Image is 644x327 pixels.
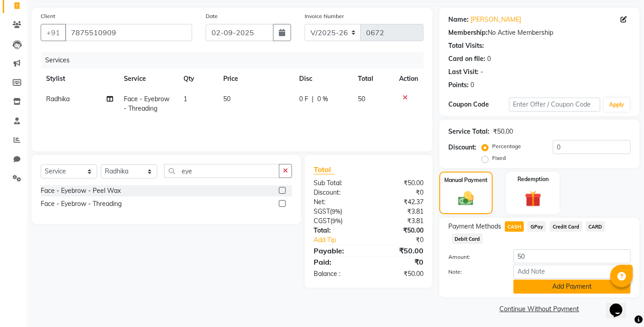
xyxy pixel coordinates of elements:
div: Paid: [307,257,368,267]
div: Total Visits: [448,41,484,51]
div: Last Visit: [448,67,479,77]
span: GPay [527,221,546,232]
div: Face - Eyebrow - Threading [41,199,122,209]
iframe: chat widget [606,291,635,318]
span: 50 [358,95,365,103]
div: Points: [448,80,469,90]
div: Sub Total: [307,178,368,188]
label: Fixed [492,154,506,162]
div: ₹50.00 [368,245,430,256]
span: Debit Card [452,234,483,244]
input: Add Note [513,265,630,279]
label: Invoice Number [305,12,344,20]
span: 9% [332,208,340,215]
img: _gift.svg [520,189,546,209]
div: ₹0 [368,257,430,267]
label: Note: [442,268,507,276]
span: 50 [223,95,230,103]
div: ₹50.00 [368,226,430,235]
label: Redemption [517,175,549,183]
th: Disc [294,69,353,89]
div: 0 [470,80,474,90]
div: Balance : [307,269,368,279]
span: 0 F [299,94,308,104]
span: 1 [183,95,187,103]
div: Membership: [448,28,488,37]
span: 0 % [317,94,328,104]
div: Payable: [307,245,368,256]
img: _cash.svg [453,190,479,208]
label: Date [206,12,218,20]
span: CARD [586,221,605,232]
th: Total [353,69,393,89]
label: Client [41,12,55,20]
input: Enter Offer / Coupon Code [509,98,600,112]
span: Credit Card [550,221,582,232]
a: [PERSON_NAME] [470,15,521,24]
div: ( ) [307,207,368,216]
div: Services [42,52,430,69]
div: ₹3.81 [368,207,430,216]
div: Total: [307,226,368,235]
button: +91 [41,24,66,41]
div: No Active Membership [448,28,630,37]
label: Manual Payment [444,176,488,184]
div: Coupon Code [448,100,509,109]
span: 9% [332,217,341,224]
input: Amount [513,249,630,263]
div: ( ) [307,216,368,226]
div: Face - Eyebrow - Peel Wax [41,186,121,196]
th: Stylist [41,69,118,89]
div: ₹50.00 [368,269,430,279]
span: CGST [314,217,330,225]
div: ₹3.81 [368,216,430,226]
th: Action [394,69,423,89]
div: 0 [487,54,491,64]
div: ₹50.00 [493,127,513,136]
a: Continue Without Payment [441,304,638,314]
div: Service Total: [448,127,489,136]
div: Discount: [307,188,368,197]
label: Amount: [442,253,507,261]
div: ₹50.00 [368,178,430,188]
th: Service [118,69,178,89]
input: Search by Name/Mobile/Email/Code [65,24,192,41]
div: ₹42.37 [368,197,430,207]
div: ₹0 [379,235,430,245]
span: Total [314,165,334,174]
label: Percentage [492,142,521,150]
a: Add Tip [307,235,379,245]
div: Discount: [448,143,476,152]
div: ₹0 [368,188,430,197]
div: Name: [448,15,469,24]
span: Payment Methods [448,222,501,231]
span: Face - Eyebrow - Threading [124,95,169,112]
th: Price [218,69,293,89]
span: Radhika [46,95,70,103]
div: Card on file: [448,54,485,64]
button: Apply [604,98,630,112]
span: | [312,94,314,104]
div: - [480,67,483,77]
th: Qty [178,69,218,89]
button: Add Payment [513,280,630,294]
input: Search or Scan [164,164,279,178]
div: Net: [307,197,368,207]
span: SGST [314,207,330,215]
span: CASH [505,221,524,232]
